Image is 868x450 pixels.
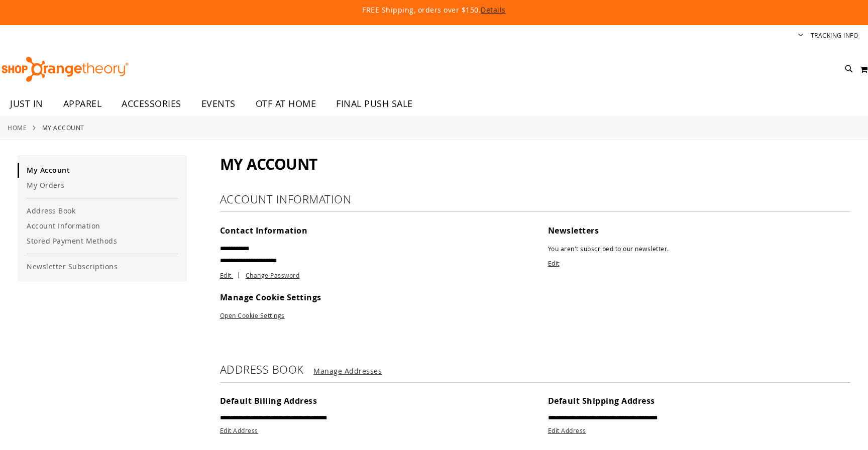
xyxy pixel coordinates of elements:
a: Stored Payment Methods [18,234,187,249]
span: OTF AT HOME [256,92,316,115]
strong: Account Information [220,192,352,206]
span: Manage Cookie Settings [220,292,321,303]
span: APPAREL [63,92,102,115]
span: EVENTS [201,92,236,115]
a: My Account [18,163,187,178]
a: Manage Addresses [313,366,382,376]
a: OTF AT HOME [246,92,327,116]
a: APPAREL [53,92,112,116]
span: Default Billing Address [220,395,317,406]
a: EVENTS [191,92,246,116]
a: Tracking Info [811,31,858,40]
button: Account menu [798,31,803,41]
span: Contact Information [220,225,308,236]
span: Default Shipping Address [548,395,655,406]
a: Edit [548,259,560,267]
span: ACCESSORIES [122,92,181,115]
a: Newsletter Subscriptions [18,259,187,274]
a: ACCESSORIES [112,92,191,116]
a: Home [8,123,27,132]
a: Account Information [18,218,187,234]
a: My Orders [18,178,187,193]
strong: My Account [42,123,84,132]
p: You aren't subscribed to our newsletter. [548,243,850,255]
span: FINAL PUSH SALE [336,92,413,115]
a: Change Password [246,271,300,279]
span: JUST IN [10,92,43,115]
a: Address Book [18,203,187,218]
span: My Account [220,154,317,174]
p: FREE Shipping, orders over $150. [133,5,735,15]
a: Open Cookie Settings [220,311,285,319]
a: Edit Address [548,426,586,434]
span: Newsletters [548,225,599,236]
strong: Address Book [220,362,304,377]
a: Details [481,5,506,15]
span: Edit [220,271,232,279]
a: FINAL PUSH SALE [326,92,423,116]
a: Edit Address [220,426,258,434]
a: Edit [220,271,244,279]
